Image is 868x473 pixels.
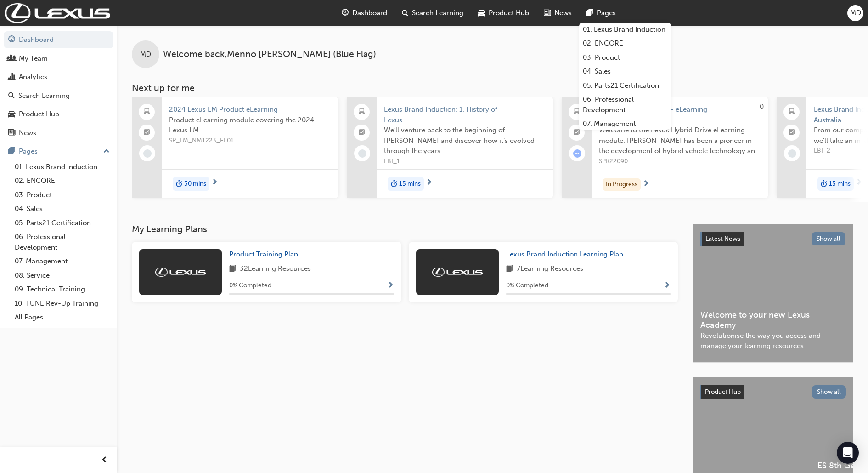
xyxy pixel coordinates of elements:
[229,263,236,275] span: book-icon
[700,385,846,399] a: Product HubShow all
[143,149,152,158] span: learningRecordVerb_NONE-icon
[359,106,365,118] span: laptop-icon
[4,143,113,160] button: Pages
[554,8,572,18] span: News
[478,7,485,19] span: car-icon
[144,127,150,139] span: booktick-icon
[812,232,846,245] button: Show all
[579,79,671,93] a: 05. Parts21 Certification
[140,49,151,60] span: MD
[599,104,761,125] span: Lexus Hybrid Systems - eLearning Module
[643,180,649,188] span: next-icon
[705,388,741,396] span: Product Hub
[506,280,548,291] span: 0 % Completed
[789,106,795,118] span: laptop-icon
[579,117,671,131] a: 07. Management
[4,50,113,67] a: My Team
[506,249,627,260] a: Lexus Brand Induction Learning Plan
[240,263,311,275] span: 32 Learning Resources
[384,125,546,156] span: We’ll venture back to the beginning of [PERSON_NAME] and discover how it’s evolved through the ye...
[387,280,394,291] button: Show Progress
[4,125,113,142] a: News
[229,250,298,258] span: Product Training Plan
[11,216,113,230] a: 05. Parts21 Certification
[4,87,113,104] a: Search Learning
[856,179,862,187] span: next-icon
[489,8,529,18] span: Product Hub
[789,127,795,139] span: booktick-icon
[18,91,70,101] div: Search Learning
[176,178,182,190] span: duration-icon
[11,268,113,283] a: 08. Service
[579,51,671,65] a: 03. Product
[8,73,15,81] span: chart-icon
[11,310,113,325] a: All Pages
[412,8,463,18] span: Search Learning
[426,179,433,187] span: next-icon
[387,282,394,290] span: Show Progress
[169,104,331,115] span: 2024 Lexus LM Product eLearning
[11,160,113,174] a: 01. Lexus Brand Induction
[788,149,796,158] span: learningRecordVerb_NONE-icon
[155,268,206,277] img: Trak
[352,8,387,18] span: Dashboard
[8,110,15,119] span: car-icon
[812,385,846,399] button: Show all
[4,106,113,123] a: Product Hub
[384,104,546,125] span: Lexus Brand Induction: 1. History of Lexus
[579,64,671,79] a: 04. Sales
[11,174,113,188] a: 02. ENCORE
[184,179,206,189] span: 30 mins
[169,136,331,146] span: SP_LM_NM1223_EL01
[4,29,113,143] button: DashboardMy TeamAnalyticsSearch LearningProduct HubNews
[603,178,641,191] div: In Progress
[847,5,863,21] button: MD
[358,149,366,158] span: learningRecordVerb_NONE-icon
[8,36,15,44] span: guage-icon
[11,254,113,268] a: 07. Management
[664,280,671,291] button: Show Progress
[837,442,859,464] div: Open Intercom Messenger
[579,23,671,37] a: 01. Lexus Brand Induction
[391,178,397,190] span: duration-icon
[597,8,616,18] span: Pages
[5,3,110,23] img: Trak
[517,263,583,275] span: 7 Learning Resources
[599,125,761,156] span: Welcome to the Lexus Hybrid Drive eLearning module. [PERSON_NAME] has been a pioneer in the devel...
[829,179,851,189] span: 15 mins
[574,106,580,118] span: laptop-icon
[471,4,536,23] a: car-iconProduct Hub
[359,127,365,139] span: booktick-icon
[700,331,845,351] span: Revolutionise the way you access and manage your learning resources.
[342,7,349,19] span: guage-icon
[101,455,108,466] span: prev-icon
[229,280,271,291] span: 0 % Completed
[579,36,671,51] a: 02. ENCORE
[506,250,623,258] span: Lexus Brand Induction Learning Plan
[8,148,15,156] span: pages-icon
[19,53,48,64] div: My Team
[506,263,513,275] span: book-icon
[700,232,845,246] a: Latest NewsShow all
[821,178,827,190] span: duration-icon
[19,146,38,157] div: Pages
[132,97,338,198] a: 2024 Lexus LM Product eLearningProduct eLearning module covering the 2024 Lexus LMSP_LM_NM1223_EL...
[402,7,408,19] span: search-icon
[693,224,853,363] a: Latest NewsShow allWelcome to your new Lexus AcademyRevolutionise the way you access and manage y...
[399,179,421,189] span: 15 mins
[395,4,471,23] a: search-iconSearch Learning
[163,49,376,60] span: Welcome back , Menno [PERSON_NAME] (Blue Flag)
[4,68,113,85] a: Analytics
[144,106,150,118] span: laptop-icon
[579,92,671,117] a: 06. Professional Development
[19,109,59,120] div: Product Hub
[850,8,861,18] span: MD
[8,129,15,137] span: news-icon
[536,4,579,23] a: news-iconNews
[562,97,768,198] a: 0Lexus Hybrid Systems - eLearning ModuleWelcome to the Lexus Hybrid Drive eLearning module. [PERS...
[132,224,678,234] h3: My Learning Plans
[760,103,764,111] span: 0
[11,282,113,296] a: 09. Technical Training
